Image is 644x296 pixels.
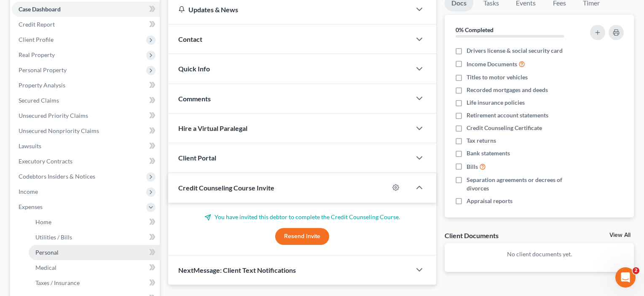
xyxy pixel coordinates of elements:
[467,60,517,68] span: Income Documents
[35,234,72,241] span: Utilities / Bills
[467,111,548,119] span: Retirement account statements
[19,188,38,195] span: Income
[633,267,639,274] span: 2
[35,249,59,256] span: Personal
[12,138,160,154] a: Lawsuits
[29,245,160,260] a: Personal
[29,215,160,230] a: Home
[12,123,160,138] a: Unsecured Nonpriority Claims
[178,266,296,274] span: NextMessage: Client Text Notifications
[29,230,160,245] a: Utilities / Bills
[467,98,525,107] span: Life insurance policies
[467,163,478,171] span: Bills
[609,232,631,238] a: View All
[178,124,247,132] span: Hire a Virtual Paralegal
[35,218,51,225] span: Home
[35,279,80,286] span: Taxes / Insurance
[451,250,627,258] p: No client documents yet.
[178,35,202,43] span: Contact
[12,78,160,93] a: Property Analysis
[275,228,329,245] button: Resend Invite
[178,65,210,73] span: Quick Info
[19,203,43,210] span: Expenses
[19,112,88,119] span: Unsecured Priority Claims
[445,231,499,240] div: Client Documents
[12,2,160,17] a: Case Dashboard
[19,5,61,13] span: Case Dashboard
[178,95,211,103] span: Comments
[29,260,160,275] a: Medical
[19,36,54,43] span: Client Profile
[467,197,513,205] span: Appraisal reports
[178,213,426,221] p: You have invited this debtor to complete the Credit Counseling Course.
[12,108,160,123] a: Unsecured Priority Claims
[29,275,160,291] a: Taxes / Insurance
[12,93,160,108] a: Secured Claims
[35,264,56,271] span: Medical
[178,184,274,192] span: Credit Counseling Course Invite
[19,158,72,165] span: Executory Contracts
[19,142,41,149] span: Lawsuits
[12,17,160,32] a: Credit Report
[615,267,636,288] iframe: Intercom live chat
[456,26,494,33] strong: 0% Completed
[12,154,160,169] a: Executory Contracts
[19,81,65,89] span: Property Analysis
[467,46,563,55] span: Drivers license & social security card
[178,154,216,162] span: Client Portal
[19,173,95,180] span: Codebtors Insiders & Notices
[19,66,67,73] span: Personal Property
[178,5,401,14] div: Updates & News
[467,124,542,132] span: Credit Counseling Certificate
[19,127,99,134] span: Unsecured Nonpriority Claims
[467,176,580,193] span: Separation agreements or decrees of divorces
[467,136,496,145] span: Tax returns
[467,149,510,158] span: Bank statements
[467,86,548,94] span: Recorded mortgages and deeds
[19,21,55,28] span: Credit Report
[19,51,55,58] span: Real Property
[19,97,59,104] span: Secured Claims
[467,73,528,81] span: Titles to motor vehicles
